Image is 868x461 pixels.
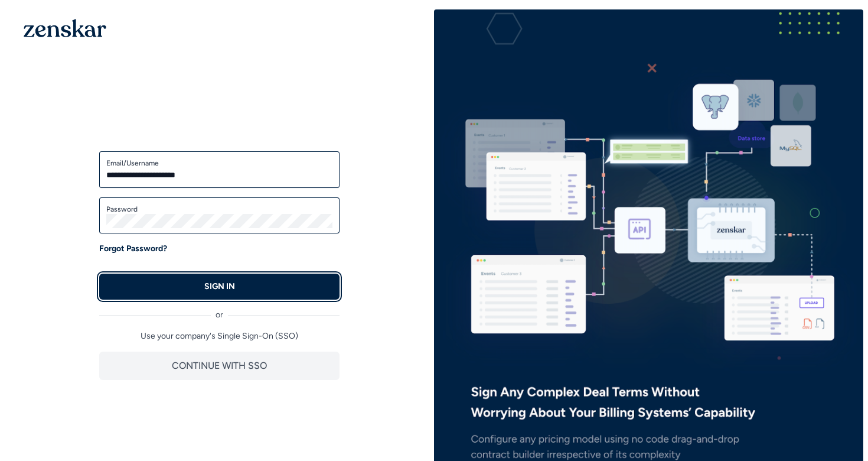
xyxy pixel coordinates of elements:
[99,352,340,380] button: CONTINUE WITH SSO
[106,158,332,168] label: Email/Username
[204,281,235,293] p: SIGN IN
[24,19,106,37] img: 1OGAJ2xQqyY4LXKgY66KYq0eOWRCkrZdAb3gUhuVAqdWPZE9SRJmCz+oDMSn4zDLXe31Ii730ItAGKgCKgCCgCikA4Av8PJUP...
[99,243,167,255] a: Forgot Password?
[99,330,340,342] p: Use your company's Single Sign-On (SSO)
[99,300,340,321] div: or
[99,274,340,300] button: SIGN IN
[106,204,332,214] label: Password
